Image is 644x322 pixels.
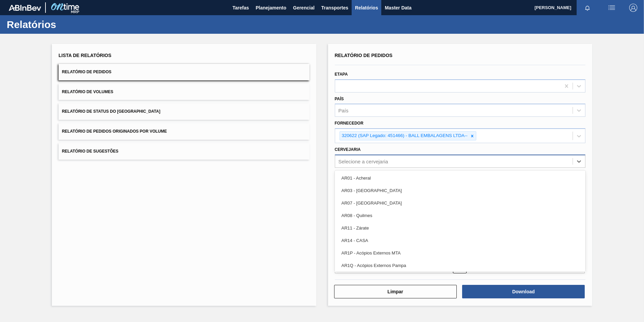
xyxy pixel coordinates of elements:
[335,184,586,197] div: AR03 - [GEOGRAPHIC_DATA]
[59,84,310,100] button: Relatório de Volumes
[334,285,457,298] button: Limpar
[577,3,598,12] button: Notificações
[7,21,126,28] h1: Relatórios
[293,4,315,12] span: Gerencial
[62,129,167,134] span: Relatório de Pedidos Originados por Volume
[59,123,310,140] button: Relatório de Pedidos Originados por Volume
[9,5,41,11] img: TNhmsLtSVTkK8tSr43FrP2fwEKptu5GPRR3wAAAABJRU5ErkJggg==
[335,97,344,101] label: País
[62,70,111,74] span: Relatório de Pedidos
[256,4,286,12] span: Planejamento
[321,4,348,12] span: Transportes
[59,53,111,58] span: Lista de Relatórios
[339,108,349,113] div: País
[335,259,586,272] div: AR1Q - Acópios Externos Pampa
[335,197,586,209] div: AR07 - [GEOGRAPHIC_DATA]
[385,4,411,12] span: Master Data
[62,109,160,114] span: Relatório de Status do [GEOGRAPHIC_DATA]
[462,285,585,298] button: Download
[62,149,119,154] span: Relatório de Sugestões
[629,4,637,12] img: Logout
[335,72,348,77] label: Etapa
[232,4,249,12] span: Tarefas
[335,222,586,234] div: AR11 - Zárate
[59,143,310,160] button: Relatório de Sugestões
[335,121,363,126] label: Fornecedor
[339,158,388,164] div: Selecione a cervejaria
[335,172,586,184] div: AR01 - Acheral
[59,103,310,120] button: Relatório de Status do [GEOGRAPHIC_DATA]
[608,4,616,12] img: userActions
[62,89,113,94] span: Relatório de Volumes
[59,64,310,80] button: Relatório de Pedidos
[335,209,586,222] div: AR08 - Quilmes
[335,53,393,58] span: Relatório de Pedidos
[340,132,469,140] div: 320622 (SAP Legado: 451466) - BALL EMBALAGENS LTDA--
[335,234,586,247] div: AR14 - CASA
[335,147,361,152] label: Cervejaria
[335,247,586,259] div: AR1P - Acópios Externos MTA
[355,4,378,12] span: Relatórios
